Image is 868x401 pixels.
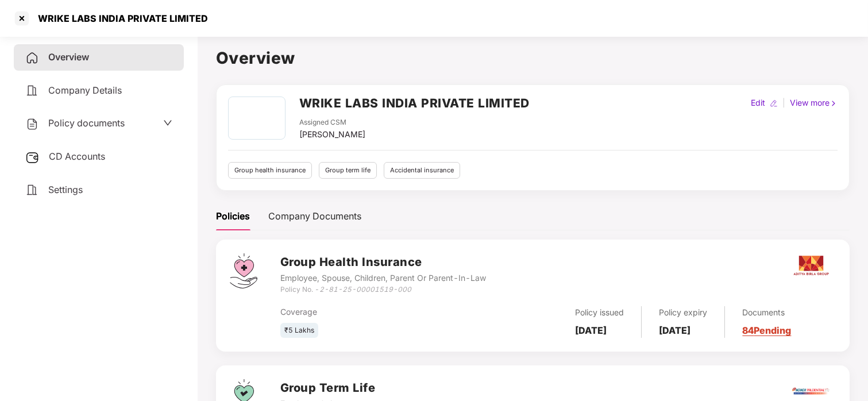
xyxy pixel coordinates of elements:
img: aditya.png [791,245,831,286]
b: [DATE] [575,325,607,336]
div: Documents [742,306,791,319]
span: Overview [48,51,89,63]
div: | [780,97,788,109]
i: 2-81-25-00001519-000 [319,285,411,294]
span: Policy documents [48,117,125,129]
h2: WRIKE LABS INDIA PRIVATE LIMITED [299,94,530,113]
span: down [163,118,172,128]
div: Employee, Spouse, Children, Parent Or Parent-In-Law [280,272,486,284]
b: [DATE] [659,325,690,336]
h3: Group Health Insurance [280,253,486,271]
div: Accidental insurance [384,162,460,179]
div: Policy No. - [280,284,486,295]
div: View more [788,97,840,109]
div: Group term life [319,162,377,179]
img: svg+xml;base64,PHN2ZyB4bWxucz0iaHR0cDovL3d3dy53My5vcmcvMjAwMC9zdmciIHdpZHRoPSIyNCIgaGVpZ2h0PSIyNC... [25,117,39,131]
div: WRIKE LABS INDIA PRIVATE LIMITED [31,13,208,24]
img: svg+xml;base64,PHN2ZyB3aWR0aD0iMjUiIGhlaWdodD0iMjQiIHZpZXdCb3g9IjAgMCAyNSAyNCIgZmlsbD0ibm9uZSIgeG... [25,151,40,164]
div: Coverage [280,306,465,318]
div: Policy expiry [659,306,707,319]
div: ₹5 Lakhs [280,323,318,338]
img: svg+xml;base64,PHN2ZyB4bWxucz0iaHR0cDovL3d3dy53My5vcmcvMjAwMC9zdmciIHdpZHRoPSIyNCIgaGVpZ2h0PSIyNC... [25,84,39,98]
div: Group health insurance [228,162,312,179]
div: Assigned CSM [299,117,365,128]
a: 84 Pending [742,325,791,336]
span: Company Details [48,84,122,96]
img: svg+xml;base64,PHN2ZyB4bWxucz0iaHR0cDovL3d3dy53My5vcmcvMjAwMC9zdmciIHdpZHRoPSIyNCIgaGVpZ2h0PSIyNC... [25,183,39,197]
h1: Overview [216,45,850,71]
img: rightIcon [830,99,838,107]
img: editIcon [770,99,778,107]
span: Settings [48,184,83,195]
div: Edit [749,97,767,109]
img: svg+xml;base64,PHN2ZyB4bWxucz0iaHR0cDovL3d3dy53My5vcmcvMjAwMC9zdmciIHdpZHRoPSI0Ny43MTQiIGhlaWdodD... [230,253,257,288]
div: Company Documents [268,209,361,223]
div: Policies [216,209,250,223]
span: CD Accounts [49,151,105,162]
div: [PERSON_NAME] [299,128,365,141]
h3: Group Term Life [280,379,376,397]
div: Policy issued [575,306,624,319]
img: svg+xml;base64,PHN2ZyB4bWxucz0iaHR0cDovL3d3dy53My5vcmcvMjAwMC9zdmciIHdpZHRoPSIyNCIgaGVpZ2h0PSIyNC... [25,51,39,65]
